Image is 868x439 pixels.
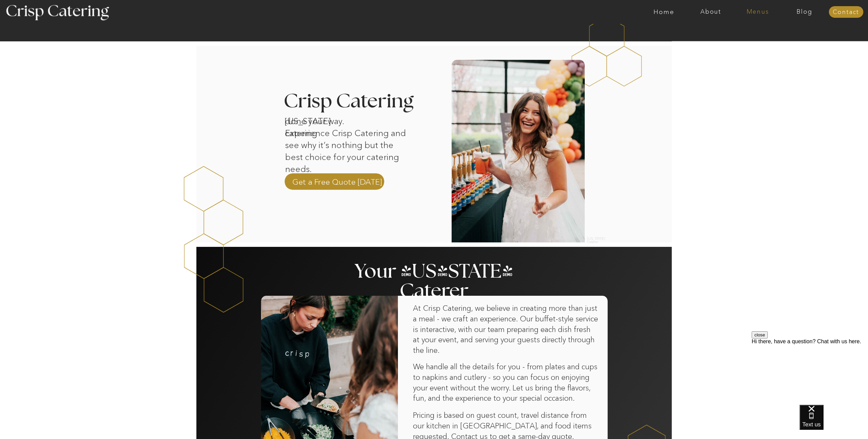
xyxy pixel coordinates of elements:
[284,92,431,112] h3: Crisp Catering
[687,9,734,15] a: About
[829,9,863,16] a: Contact
[413,303,598,369] p: At Crisp Catering, we believe in creating more than just a meal - we craft an experience. Our buf...
[640,9,687,15] a: Home
[413,362,601,404] p: We handle all the details for you - from plates and cups to napkins and cutlery - so you can focu...
[734,9,781,15] a: Menus
[353,262,515,275] h2: Your [US_STATE] Caterer
[285,115,410,159] p: done your way. Experience Crisp Catering and see why it’s nothing but the best choice for your ca...
[587,237,608,241] h2: [US_STATE] Caterer
[781,9,828,15] a: Blog
[285,115,356,124] h1: [US_STATE] catering
[292,176,382,187] a: Get a Free Quote [DATE]
[752,331,868,413] iframe: podium webchat widget prompt
[800,405,868,439] iframe: podium webchat widget bubble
